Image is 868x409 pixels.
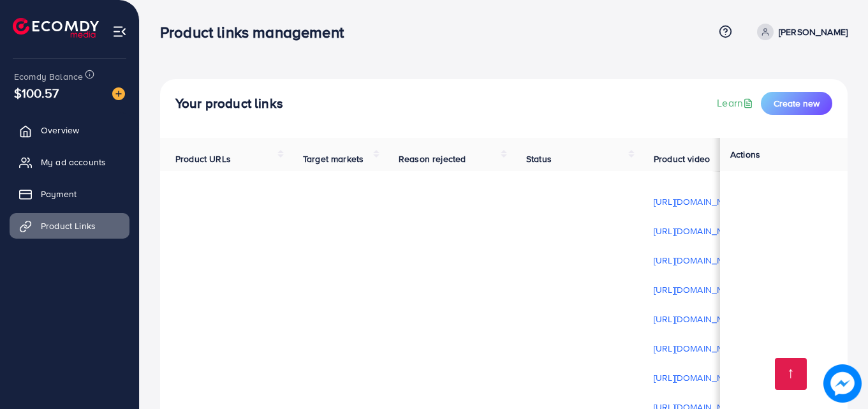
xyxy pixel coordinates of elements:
[10,149,129,175] a: My ad accounts
[41,124,79,137] span: Overview
[752,24,848,40] a: [PERSON_NAME]
[654,282,744,297] p: [URL][DOMAIN_NAME]
[399,152,466,165] span: Reason rejected
[717,96,756,110] a: Learn
[774,97,820,110] span: Create new
[10,117,129,143] a: Overview
[41,219,96,232] span: Product Links
[823,364,862,403] img: image
[654,253,744,268] p: [URL][DOMAIN_NAME]
[160,23,354,41] h3: Product links management
[654,370,744,385] p: [URL][DOMAIN_NAME]
[303,152,364,165] span: Target markets
[730,148,760,161] span: Actions
[41,156,106,168] span: My ad accounts
[526,152,552,165] span: Status
[175,96,283,112] h4: Your product links
[112,24,127,39] img: menu
[654,194,744,209] p: [URL][DOMAIN_NAME]
[14,84,59,102] span: $100.57
[175,152,231,165] span: Product URLs
[654,341,744,356] p: [URL][DOMAIN_NAME]
[779,24,848,40] p: [PERSON_NAME]
[10,181,129,207] a: Payment
[654,311,744,327] p: [URL][DOMAIN_NAME]
[10,213,129,239] a: Product Links
[13,18,99,38] img: logo
[41,188,77,200] span: Payment
[654,152,710,165] span: Product video
[654,223,744,239] p: [URL][DOMAIN_NAME]
[14,70,83,83] span: Ecomdy Balance
[112,87,125,100] img: image
[761,92,832,115] button: Create new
